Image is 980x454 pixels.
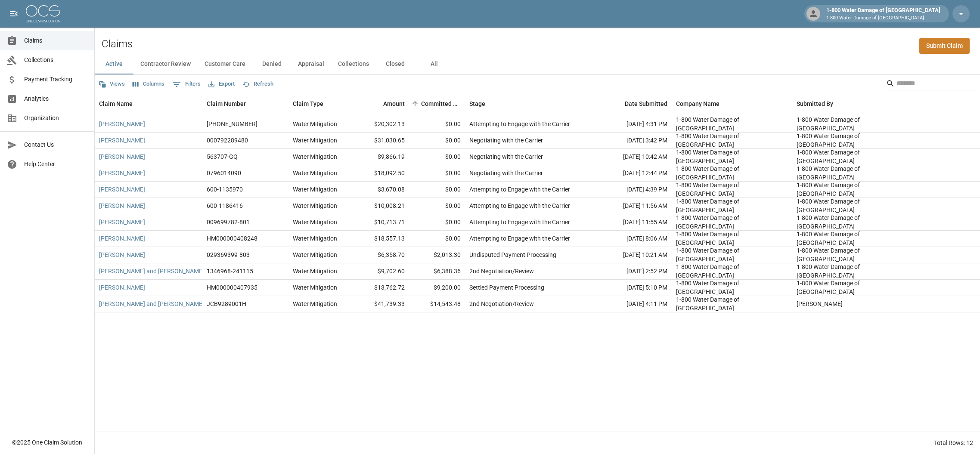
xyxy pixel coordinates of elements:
[797,164,896,182] div: 1-800 Water Damage of Athens
[469,283,544,292] div: Settled Payment Processing
[469,136,543,145] div: Negotiating with the Carrier
[594,280,672,296] div: [DATE] 5:10 PM
[293,92,323,116] div: Claim Type
[99,201,145,210] a: [PERSON_NAME]
[130,77,167,91] button: Select columns
[170,77,203,91] button: Show filters
[383,92,405,116] div: Amount
[469,201,570,210] div: Attempting to Engage with the Carrier
[919,38,970,54] a: Submit Claim
[469,250,556,259] div: Undisputed Payment Processing
[676,197,788,214] div: 1-800 Water Damage of Athens
[353,92,409,116] div: Amount
[99,169,145,177] a: [PERSON_NAME]
[353,231,409,247] div: $18,557.13
[353,149,409,165] div: $9,866.19
[99,136,145,145] a: [PERSON_NAME]
[676,279,788,296] div: 1-800 Water Damage of Athens
[207,250,250,259] div: 029369399-803
[409,247,465,263] div: $2,013.30
[797,115,896,133] div: 1-800 Water Damage of Athens
[99,120,145,128] a: [PERSON_NAME]
[12,438,82,447] div: © 2025 One Claim Solution
[676,230,788,247] div: 1-800 Water Damage of Athens
[293,300,337,308] div: Water Mitigation
[676,92,719,116] div: Company Name
[376,54,415,74] button: Closed
[353,280,409,296] div: $13,762.72
[207,218,250,226] div: 009699782-801
[421,92,461,116] div: Committed Amount
[797,92,833,116] div: Submitted By
[24,114,87,123] span: Organization
[797,263,896,280] div: 1-800 Water Damage of Athens
[409,263,465,280] div: $6,388.36
[353,133,409,149] div: $31,030.65
[353,263,409,280] div: $9,702.60
[409,165,465,182] div: $0.00
[24,160,87,169] span: Help Center
[24,56,87,65] span: Collections
[469,300,534,308] div: 2nd Negotiation/Review
[99,152,145,161] a: [PERSON_NAME]
[207,185,243,194] div: 600-1135970
[353,182,409,198] div: $3,670.08
[676,181,788,198] div: 1-800 Water Damage of Athens
[797,181,896,198] div: 1-800 Water Damage of Athens
[797,213,896,231] div: 1-800 Water Damage of Athens
[207,283,257,292] div: HM000000407935
[353,296,409,312] div: $41,739.33
[198,54,252,74] button: Customer Care
[207,120,257,128] div: 300-0102099-2025
[99,267,204,275] a: [PERSON_NAME] and [PERSON_NAME]
[594,247,672,263] div: [DATE] 10:21 AM
[594,198,672,214] div: [DATE] 11:56 AM
[293,152,337,161] div: Water Mitigation
[207,169,241,177] div: 0796014090
[409,280,465,296] div: $9,200.00
[823,6,944,22] div: 1-800 Water Damage of [GEOGRAPHIC_DATA]
[293,201,337,210] div: Water Mitigation
[826,15,940,22] p: 1-800 Water Damage of [GEOGRAPHIC_DATA]
[293,250,337,259] div: Water Mitigation
[293,218,337,226] div: Water Mitigation
[293,283,337,292] div: Water Mitigation
[409,98,421,110] button: Sort
[206,77,237,91] button: Export
[797,300,843,308] div: Chad Fallows
[469,152,543,161] div: Negotiating with the Carrier
[594,116,672,133] div: [DATE] 4:31 PM
[797,279,896,296] div: 1-800 Water Damage of Athens
[26,5,60,22] img: ocs-logo-white-transparent.png
[594,133,672,149] div: [DATE] 3:42 PM
[409,149,465,165] div: $0.00
[594,182,672,198] div: [DATE] 4:39 PM
[469,185,570,194] div: Attempting to Engage with the Carrier
[797,246,896,263] div: 1-800 Water Damage of Athens
[676,246,788,263] div: 1-800 Water Damage of Athens
[465,92,594,116] div: Stage
[594,263,672,280] div: [DATE] 2:52 PM
[95,54,133,74] button: Active
[672,92,792,116] div: Company Name
[202,92,288,116] div: Claim Number
[293,120,337,128] div: Water Mitigation
[792,92,900,116] div: Submitted By
[594,296,672,312] div: [DATE] 4:11 PM
[676,295,788,312] div: 1-800 Water Damage of Athens
[288,92,353,116] div: Claim Type
[797,148,896,165] div: 1-800 Water Damage of Athens
[207,300,246,308] div: JCB9289001H
[207,92,246,116] div: Claim Number
[594,92,672,116] div: Date Submitted
[293,185,337,194] div: Water Mitigation
[676,213,788,231] div: 1-800 Water Damage of Athens
[207,201,243,210] div: 600-1186416
[207,136,248,145] div: 000792289480
[24,75,87,84] span: Payment Tracking
[24,94,87,103] span: Analytics
[24,140,87,149] span: Contact Us
[353,247,409,263] div: $6,358.70
[415,54,453,74] button: All
[24,36,87,45] span: Claims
